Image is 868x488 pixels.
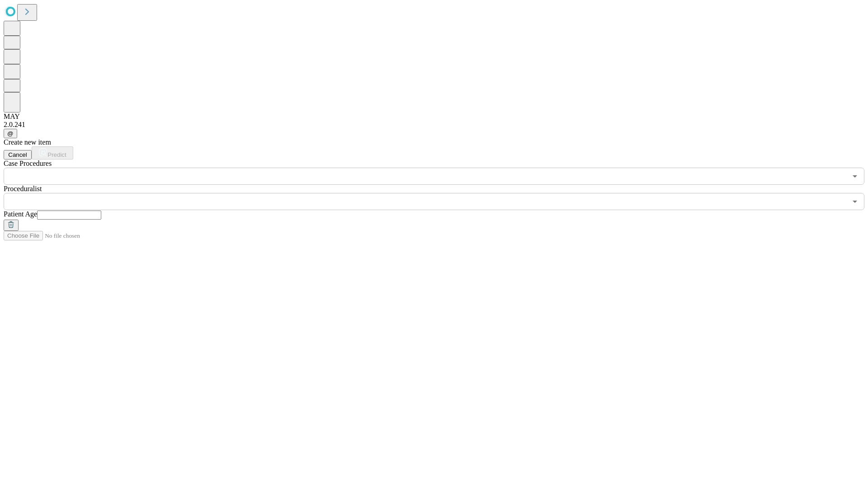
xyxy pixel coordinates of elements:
[4,138,51,146] span: Create new item
[849,195,861,208] button: Open
[4,129,17,138] button: @
[4,185,42,192] span: Proceduralist
[32,146,73,160] button: Predict
[4,210,37,218] span: Patient Age
[8,151,27,158] span: Cancel
[4,113,864,121] div: MAY
[4,160,52,167] span: Scheduled Procedure
[7,130,14,137] span: @
[849,170,861,183] button: Open
[4,150,32,160] button: Cancel
[47,151,66,158] span: Predict
[4,121,864,129] div: 2.0.241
